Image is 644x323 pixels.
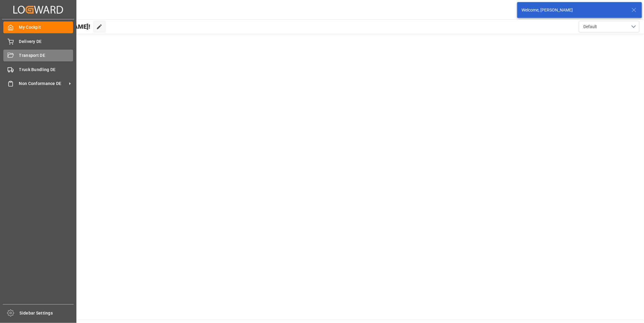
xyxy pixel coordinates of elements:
[583,24,597,30] span: Default
[3,21,73,33] a: My Cockpit
[19,38,73,45] span: Delivery DE
[19,80,67,87] span: Non Conformance DE
[3,50,73,61] a: Transport DE
[522,7,626,13] div: Welcome, [PERSON_NAME]
[20,310,74,316] span: Sidebar Settings
[25,21,90,32] span: Hello [PERSON_NAME]!
[3,64,73,75] a: Truck Bundling DE
[579,21,639,32] button: open menu
[19,67,73,73] span: Truck Bundling DE
[19,52,73,59] span: Transport DE
[3,35,73,47] a: Delivery DE
[19,24,73,31] span: My Cockpit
